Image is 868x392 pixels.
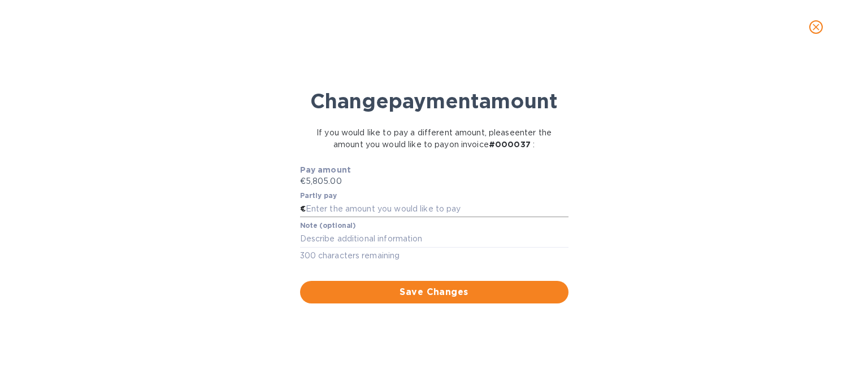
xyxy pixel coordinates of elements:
[300,281,568,303] button: Save Changes
[306,201,568,218] input: Enter the amount you would like to pay
[300,192,337,199] label: Partly pay
[301,127,567,151] p: If you would like to pay a different amount, please enter the amount you would like to pay on inv...
[300,175,568,187] p: €5,805.00
[300,223,355,230] label: Note (optional)
[309,285,559,299] span: Save Changes
[300,249,568,262] p: 300 characters remaining
[310,89,558,113] b: Change payment amount
[489,140,531,149] b: # 000037
[802,14,830,41] button: close
[300,201,306,218] div: €
[300,165,351,174] b: Pay amount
